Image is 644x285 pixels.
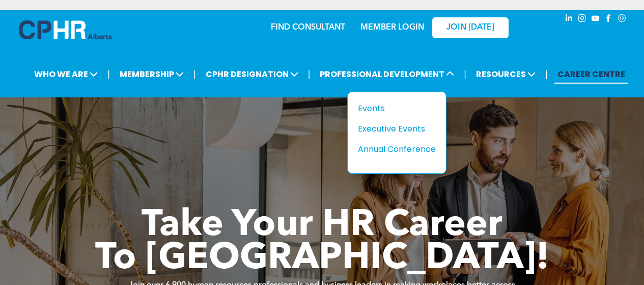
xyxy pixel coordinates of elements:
[554,65,628,84] a: CAREER CENTRE
[590,13,601,27] a: youtube
[19,20,111,39] img: A blue and white logo for cp alberta
[577,13,588,27] a: instagram
[358,143,428,156] div: Annual Conference
[358,102,436,115] a: Events
[464,64,466,85] li: |
[95,241,549,277] span: To [GEOGRAPHIC_DATA]!
[308,64,311,85] li: |
[31,65,101,84] span: WHO WE ARE
[317,65,457,84] span: PROFESSIONAL DEVELOPMENT
[193,64,196,85] li: |
[117,65,187,84] span: MEMBERSHIP
[271,23,345,32] a: FIND CONSULTANT
[564,13,575,27] a: linkedin
[203,65,301,84] span: CPHR DESIGNATION
[446,23,494,33] span: JOIN [DATE]
[603,13,614,27] a: facebook
[473,65,539,84] span: RESOURCES
[432,17,509,38] a: JOIN [DATE]
[358,102,428,115] div: Events
[358,122,428,135] div: Executive Events
[360,23,424,32] a: MEMBER LOGIN
[617,13,628,27] a: Social network
[142,208,502,244] span: Take Your HR Career
[358,122,436,135] a: Executive Events
[545,64,548,85] li: |
[107,64,110,85] li: |
[358,143,436,156] a: Annual Conference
